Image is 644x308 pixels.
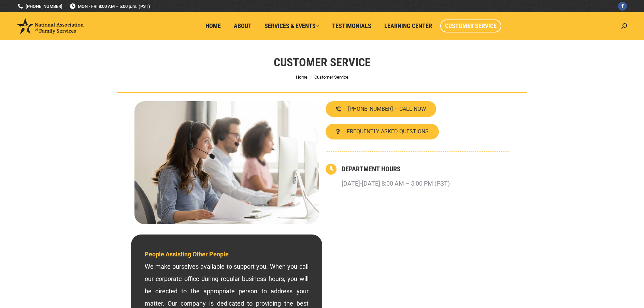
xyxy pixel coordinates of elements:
[332,22,371,30] span: Testimonials
[205,22,221,30] span: Home
[440,19,501,32] a: Customer Service
[342,165,401,173] a: DEPARTMENT HOURS
[314,75,348,80] span: Customer Service
[234,22,252,30] span: About
[69,3,150,10] span: MON - FRI 8:00 AM – 5:00 p.m. (PST)
[326,124,439,139] a: FREQUENTLY ASKED QUESTIONS
[384,22,432,30] span: Learning Center
[347,129,429,134] span: FREQUENTLY ASKED QUESTIONS
[296,75,307,80] a: Home
[342,177,450,190] p: [DATE]-[DATE] 8:00 AM – 5:00 PM (PST)
[618,2,627,11] a: Facebook page opens in new window
[201,19,226,32] a: Home
[445,22,497,30] span: Customer Service
[326,101,436,117] a: [PHONE_NUMBER] – CALL NOW
[327,19,376,32] a: Testimonials
[264,22,319,30] span: Services & Events
[134,101,319,224] img: Contact National Association of Family Services
[229,19,256,32] a: About
[348,106,426,112] span: [PHONE_NUMBER] – CALL NOW
[274,55,371,70] h1: Customer Service
[17,3,62,10] a: [PHONE_NUMBER]
[380,19,437,32] a: Learning Center
[145,251,229,258] span: People Assisting Other People
[17,18,84,34] img: National Association of Family Services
